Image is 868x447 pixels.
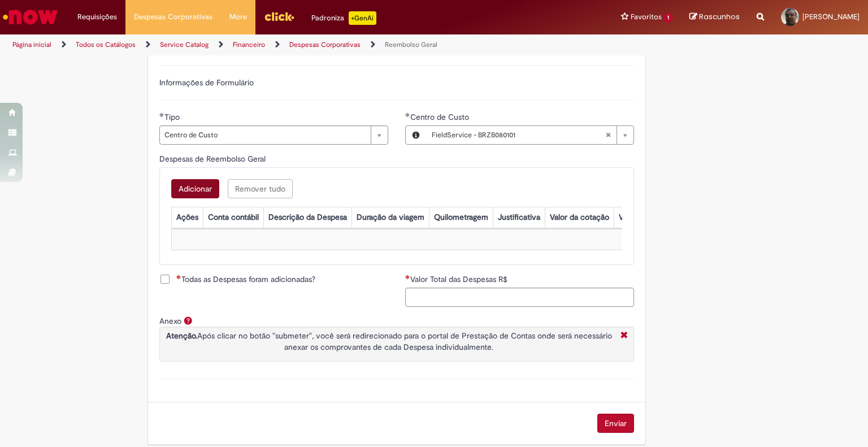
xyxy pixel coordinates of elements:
[159,77,254,88] label: Informações de Formulário
[614,207,674,228] th: Valor por Litro
[134,11,212,23] span: Despesas Corporativas
[164,126,365,144] span: Centro de Custo
[406,126,426,144] button: Centro de Custo, Visualizar este registro FieldService - BRZB080101
[600,126,617,144] abbr: Limpar campo Centro de Custo
[176,274,315,285] span: Todas as Despesas foram adicionadas?
[349,11,376,25] p: +GenAi
[405,288,634,307] input: Valor Total das Despesas R$
[229,11,247,23] span: More
[432,126,605,144] span: FieldService - BRZB080101
[166,331,197,341] strong: Atenção.
[493,207,545,228] th: Justificativa
[664,13,672,23] span: 1
[410,112,471,122] span: Centro de Custo
[545,207,614,228] th: Valor da cotação
[311,11,376,25] div: Padroniza
[631,11,662,23] span: Favoritos
[385,40,437,49] a: Reembolso Geral
[405,275,410,279] span: Necessários
[263,207,351,228] th: Descrição da Despesa
[289,40,361,49] a: Despesas Corporativas
[12,40,51,49] a: Página inicial
[77,11,117,23] span: Requisições
[203,207,263,228] th: Conta contábil
[597,414,634,433] button: Enviar
[426,126,633,144] a: Limpar campo Centro de Custo
[689,12,740,23] a: Rascunhos
[264,8,294,25] img: click_logo_yellow_360x200.png
[410,274,510,284] span: Valor Total das Despesas R$
[163,330,615,353] p: Após clicar no botão "submeter", você será redirecionado para o portal de Prestação de Contas ond...
[405,112,410,117] span: Obrigatório Preenchido
[164,112,182,122] span: Tipo
[171,179,219,198] button: Add a row for Despesas de Reembolso Geral
[8,34,570,55] ul: Trilhas de página
[429,207,493,228] th: Quilometragem
[160,40,209,49] a: Service Catalog
[76,40,136,49] a: Todos os Catálogos
[1,6,59,28] img: ServiceNow
[159,316,181,326] label: Anexo
[176,275,181,279] span: Necessários
[618,330,631,342] i: Fechar More information Por anexo
[351,207,429,228] th: Duração da viagem
[699,11,740,22] span: Rascunhos
[159,112,164,117] span: Obrigatório Preenchido
[171,207,203,228] th: Ações
[181,316,195,325] span: Ajuda para Anexo
[233,40,265,49] a: Financeiro
[159,154,268,164] span: Despesas de Reembolso Geral
[802,12,860,21] span: [PERSON_NAME]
